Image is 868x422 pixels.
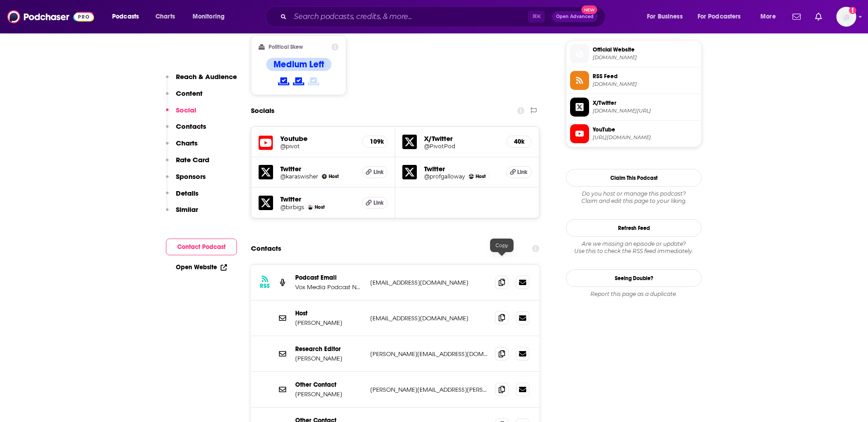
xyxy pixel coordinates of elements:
h5: Youtube [280,134,355,143]
span: Logged in as autumncomm [836,7,856,27]
a: @karaswisher [280,173,318,180]
p: Social [176,106,196,114]
button: open menu [641,9,694,24]
button: Sponsors [166,172,206,189]
button: Reach & Audience [166,72,237,89]
a: Link [506,166,532,178]
h5: 109k [370,138,380,145]
span: feeds.megaphone.fm [593,81,698,88]
button: Claim This Podcast [566,169,702,187]
span: https://www.youtube.com/@pivot [593,134,698,141]
span: New [581,5,598,14]
img: Mike Birbiglia [308,205,313,210]
button: open menu [692,9,754,24]
button: open menu [754,9,787,24]
p: Rate Card [176,155,209,164]
span: Charts [156,10,175,23]
p: Content [176,89,203,98]
button: Contacts [166,122,206,139]
span: Host [476,173,486,179]
div: Are we missing an episode or update? Use this to check the RSS feed immediately. [566,240,702,255]
a: Charts [150,9,180,24]
button: Contact Podcast [166,239,237,255]
button: Rate Card [166,155,209,172]
div: Claim and edit this page to your liking. [566,190,702,205]
img: User Profile [836,7,856,27]
h5: Twitter [280,164,355,173]
h3: RSS [260,282,270,290]
p: Details [176,189,198,197]
div: Search podcasts, credits, & more... [274,6,614,27]
a: Seeing Double? [566,269,702,287]
span: Official Website [593,46,698,54]
a: Link [362,166,387,178]
span: Podcasts [112,10,139,23]
p: Contacts [176,122,206,131]
a: Open Website [176,263,227,271]
a: @PivotPod [424,143,499,150]
span: Host [329,173,339,179]
button: open menu [186,9,236,24]
p: [PERSON_NAME] [295,319,363,327]
p: Reach & Audience [176,72,237,81]
p: Other Contact [295,381,363,389]
span: Link [373,169,384,176]
span: Monitoring [193,10,225,23]
a: @pivot [280,143,355,150]
span: More [760,10,776,23]
input: Search podcasts, credits, & more... [290,9,528,24]
span: For Business [647,10,683,23]
a: Show notifications dropdown [789,9,804,24]
p: Host [295,309,363,317]
h4: Medium Left [274,59,324,70]
p: Charts [176,139,198,147]
p: Podcast Email [295,274,363,281]
img: Scott Galloway [469,174,474,179]
h2: Political Skew [269,44,303,50]
button: Social [166,106,196,122]
a: @birbigs [280,204,304,211]
p: Sponsors [176,172,206,181]
span: twitter.com/PivotPod [593,108,698,114]
button: Similar [166,205,198,222]
span: Link [517,169,528,176]
p: [PERSON_NAME][EMAIL_ADDRESS][PERSON_NAME][DOMAIN_NAME] [370,386,488,394]
p: Vox Media Podcast Network [295,283,363,291]
img: Podchaser - Follow, Share and Rate Podcasts [7,8,94,25]
span: YouTube [593,126,698,134]
a: RSS Feed[DOMAIN_NAME] [570,71,698,90]
span: nymag.com [593,54,698,61]
button: Content [166,89,203,106]
p: [EMAIL_ADDRESS][DOMAIN_NAME] [370,279,488,286]
a: Link [362,197,387,209]
span: ⌘ K [528,11,545,23]
button: open menu [106,9,151,24]
span: For Podcasters [698,10,741,23]
a: YouTube[URL][DOMAIN_NAME] [570,124,698,143]
button: Show profile menu [836,7,856,27]
a: X/Twitter[DOMAIN_NAME][URL] [570,98,698,117]
a: Official Website[DOMAIN_NAME] [570,44,698,63]
h2: Contacts [251,240,281,257]
a: Show notifications dropdown [811,9,826,24]
p: [PERSON_NAME][EMAIL_ADDRESS][DOMAIN_NAME] [370,350,488,358]
button: Refresh Feed [566,219,702,237]
span: Link [373,199,384,206]
img: Kara Swisher [322,174,327,179]
p: [PERSON_NAME] [295,355,363,362]
a: @profgalloway [424,173,465,180]
button: Details [166,189,198,206]
h5: Twitter [424,164,499,173]
svg: Add a profile image [849,7,856,14]
h5: Twitter [280,195,355,203]
h5: X/Twitter [424,134,499,143]
h2: Socials [251,102,274,119]
button: Charts [166,139,198,155]
h5: 40k [514,138,524,145]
